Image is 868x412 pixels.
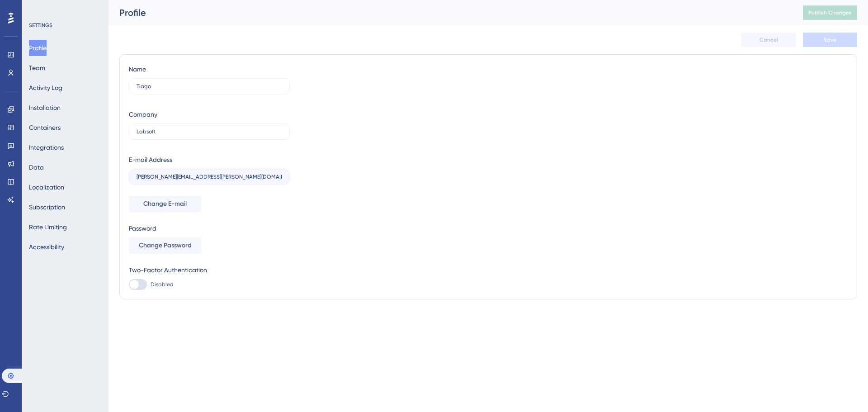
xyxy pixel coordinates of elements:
[803,5,857,20] button: Publish Changes
[29,159,44,175] button: Data
[143,199,187,209] span: Change E-mail
[759,36,778,43] span: Cancel
[129,64,146,75] div: Name
[129,109,157,120] div: Company
[129,196,201,212] button: Change E-mail
[803,33,857,47] button: Save
[119,6,780,19] div: Profile
[137,83,282,90] input: Name Surname
[824,36,836,43] span: Save
[29,179,64,195] button: Localization
[741,33,796,47] button: Cancel
[29,60,45,76] button: Team
[129,154,172,165] div: E-mail Address
[29,199,65,215] button: Subscription
[29,139,64,156] button: Integrations
[29,219,67,235] button: Rate Limiting
[139,240,192,251] span: Change Password
[29,119,61,136] button: Containers
[29,22,102,29] div: SETTINGS
[151,281,174,288] span: Disabled
[29,80,62,96] button: Activity Log
[129,265,290,275] div: Two-Factor Authentication
[129,223,290,234] div: Password
[29,239,64,255] button: Accessibility
[808,9,852,16] span: Publish Changes
[129,237,201,254] button: Change Password
[137,174,282,180] input: E-mail Address
[29,40,47,56] button: Profile
[137,128,282,135] input: Company Name
[29,99,61,116] button: Installation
